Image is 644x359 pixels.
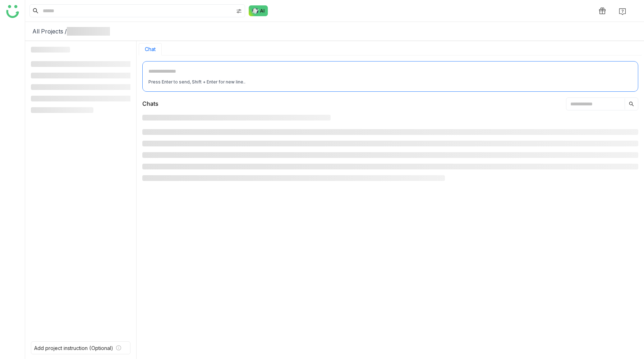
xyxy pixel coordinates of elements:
img: ask-buddy-normal.svg [249,5,268,16]
button: Chat [145,46,156,52]
img: search-type.svg [236,8,242,14]
div: Press Enter to send, Shift + Enter for new line.. [148,79,245,86]
img: logo [6,5,19,18]
img: help.svg [619,8,626,15]
div: Chats [142,99,158,108]
div: All Projects / [32,28,67,35]
div: Add project instruction (Optional) [34,345,113,351]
